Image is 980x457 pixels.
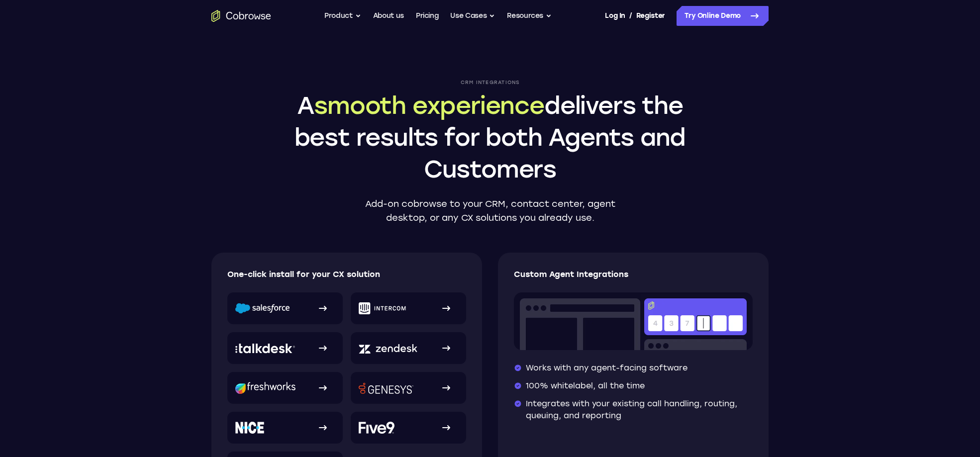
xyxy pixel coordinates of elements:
p: Add-on cobrowse to your CRM, contact center, agent desktop, or any CX solutions you already use. [360,197,620,225]
span: smooth experience [314,91,544,120]
img: Salesforce logo [235,303,290,314]
img: NICE logo [235,422,264,434]
a: Log In [605,6,625,26]
img: Intercom logo [359,302,406,314]
img: Zendesk logo [359,343,417,354]
a: Register [636,6,665,26]
span: / [629,10,632,22]
img: Talkdesk logo [235,343,295,354]
p: One-click install for your CX solution [227,269,467,280]
li: Integrates with your existing call handling, routing, queuing, and reporting [514,398,753,422]
a: Pricing [416,6,439,26]
button: Use Cases [450,6,495,26]
a: Talkdesk logo [227,332,343,364]
a: Genesys logo [351,372,466,404]
a: NICE logo [227,412,343,444]
a: About us [373,6,404,26]
a: Freshworks logo [227,372,343,404]
img: Genesys logo [359,382,413,394]
button: Product [324,6,361,26]
a: Salesforce logo [227,292,343,324]
p: Custom Agent Integrations [514,269,753,280]
img: Freshworks logo [235,382,295,394]
a: Try Online Demo [677,6,769,26]
li: 100% whitelabel, all the time [514,380,753,392]
a: Go to the home page [211,10,271,22]
button: Resources [507,6,552,26]
li: Works with any agent-facing software [514,362,753,374]
a: Zendesk logo [351,332,466,364]
p: CRM Integrations [291,80,689,86]
a: Intercom logo [351,292,466,324]
img: Five9 logo [359,422,394,434]
a: Five9 logo [351,412,466,444]
h1: A delivers the best results for both Agents and Customers [291,90,689,185]
img: Co-browse code entry input [514,292,753,350]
